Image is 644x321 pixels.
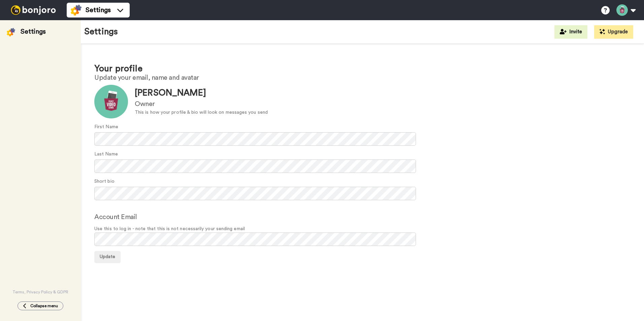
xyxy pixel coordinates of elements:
span: Update [100,254,115,259]
button: Upgrade [594,25,633,39]
img: bj-logo-header-white.svg [8,5,59,15]
div: Owner [135,99,268,109]
div: Settings [21,27,46,36]
h1: Settings [84,27,118,37]
span: Collapse menu [30,303,58,309]
img: settings-colored.svg [7,28,15,36]
label: Account Email [94,212,137,222]
div: This is how your profile & bio will look on messages you send [135,109,268,116]
label: First Name [94,123,118,131]
div: [PERSON_NAME] [135,87,268,99]
span: Settings [86,5,111,15]
button: Update [94,251,121,263]
button: Invite [554,25,587,39]
h1: Your profile [94,64,631,74]
h2: Update your email, name and avatar [94,74,631,81]
label: Last Name [94,151,118,158]
button: Collapse menu [18,301,63,310]
span: Use this to log in - note that this is not necessarily your sending email [94,225,631,233]
label: Short bio [94,178,115,185]
img: settings-colored.svg [71,5,82,15]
